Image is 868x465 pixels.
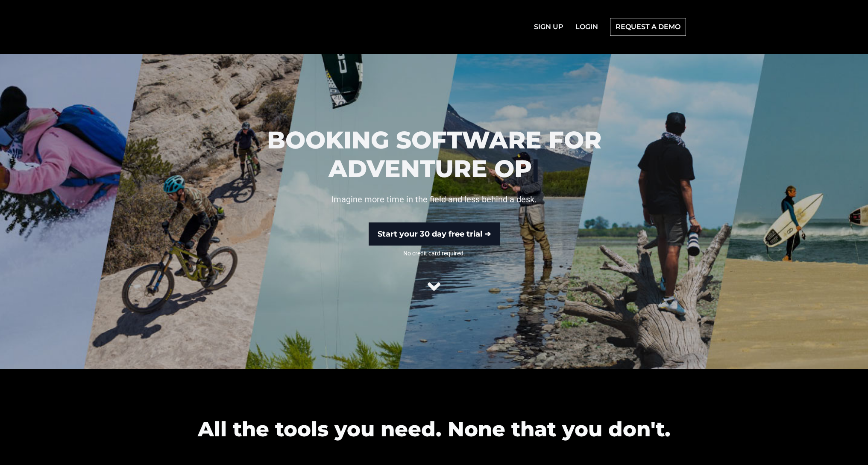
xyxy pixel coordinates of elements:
[570,18,603,36] a: LOGIN
[532,154,540,183] span: |
[247,193,621,205] p: Imagine more time in the field and less behind a desk.
[328,154,532,183] span: ADVENTURE OP
[182,417,686,442] h2: All the tools you need. None that you don't.
[610,18,686,36] a: REQUEST A DEMO
[247,126,621,183] h1: BOOKING SOFTWARE FOR
[369,222,500,246] a: Start your 30 day free trial ➔
[529,18,569,36] a: SIGN UP
[247,249,621,258] span: No credit card required.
